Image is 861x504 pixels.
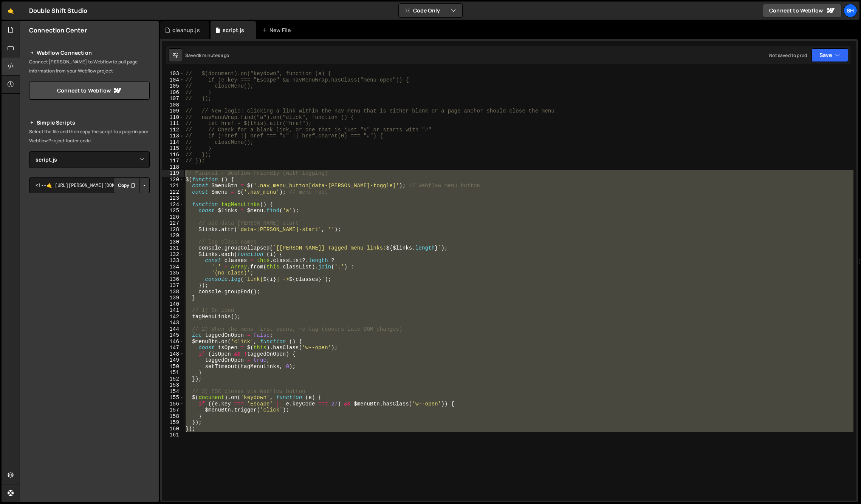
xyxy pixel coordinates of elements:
[162,320,184,326] div: 143
[162,357,184,364] div: 149
[162,96,184,102] div: 107
[162,407,184,413] div: 157
[162,426,184,432] div: 160
[162,257,184,264] div: 133
[162,220,184,227] div: 127
[162,152,184,158] div: 116
[162,170,184,177] div: 119
[162,419,184,426] div: 159
[162,289,184,295] div: 138
[29,26,87,34] h2: Connection Center
[162,83,184,89] div: 105
[162,413,184,420] div: 158
[29,48,150,57] h2: Webflow Connection
[162,388,184,395] div: 154
[162,432,184,438] div: 161
[162,189,184,196] div: 122
[29,206,150,274] iframe: YouTube video player
[162,376,184,382] div: 152
[162,127,184,133] div: 112
[29,127,150,145] p: Select the file and then copy the script to a page in your Webflow Project footer code.
[162,382,184,388] div: 153
[162,227,184,233] div: 128
[162,314,184,320] div: 142
[162,102,184,108] div: 108
[162,114,184,121] div: 110
[162,370,184,376] div: 151
[162,158,184,164] div: 117
[162,351,184,358] div: 148
[29,177,150,193] textarea: <!--🤙 [URL][PERSON_NAME][DOMAIN_NAME]> <script>document.addEventListener("DOMContentLoaded", func...
[162,177,184,183] div: 120
[162,233,184,239] div: 129
[162,120,184,127] div: 111
[29,279,150,347] iframe: YouTube video player
[763,4,841,17] a: Connect to Webflow
[29,82,150,100] a: Connect to Webflow
[162,77,184,83] div: 104
[29,118,150,127] h2: Simple Scripts
[29,57,150,76] p: Connect [PERSON_NAME] to Webflow to pull page information from your Webflow project
[162,301,184,308] div: 140
[162,395,184,401] div: 155
[162,214,184,220] div: 126
[162,345,184,351] div: 147
[162,307,184,314] div: 141
[2,2,20,20] a: 🤙
[811,48,848,62] button: Save
[162,401,184,407] div: 156
[162,89,184,96] div: 106
[162,326,184,333] div: 144
[162,164,184,171] div: 118
[223,26,244,34] div: script.js
[162,108,184,114] div: 109
[162,239,184,245] div: 130
[162,364,184,370] div: 150
[172,26,200,34] div: cleanup.js
[114,177,139,193] button: Copy
[162,133,184,139] div: 113
[162,71,184,77] div: 103
[162,276,184,283] div: 136
[29,6,87,15] div: Double Shift Studio
[162,245,184,251] div: 131
[162,332,184,339] div: 145
[162,202,184,208] div: 124
[399,4,462,17] button: Code Only
[162,295,184,301] div: 139
[114,177,150,193] div: Button group with nested dropdown
[162,145,184,152] div: 115
[162,208,184,214] div: 125
[162,282,184,289] div: 137
[162,251,184,258] div: 132
[199,52,229,59] div: 8 minutes ago
[162,270,184,276] div: 135
[769,52,807,59] div: Not saved to prod
[162,339,184,345] div: 146
[162,183,184,189] div: 121
[162,264,184,270] div: 134
[844,4,857,17] a: Sh
[162,195,184,202] div: 123
[185,52,229,59] div: Saved
[162,139,184,146] div: 114
[262,26,294,34] div: New File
